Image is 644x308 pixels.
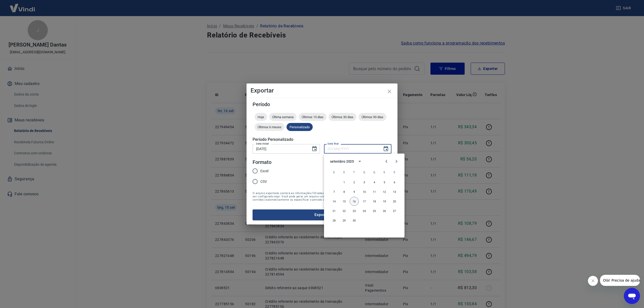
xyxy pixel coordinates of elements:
[350,216,359,225] button: 30
[330,197,339,206] button: 14
[253,102,391,107] h5: Período
[251,87,393,94] h4: Exportar
[370,178,379,187] button: 4
[255,125,285,129] span: Últimos 6 meses
[380,206,389,215] button: 26
[360,178,369,187] button: 3
[380,187,389,196] button: 12
[269,113,297,121] div: Última semana
[350,167,359,177] span: terça-feira
[390,178,399,187] button: 6
[360,206,369,215] button: 24
[340,167,349,177] span: segunda-feira
[309,144,319,154] button: Choose date, selected date is 1 de set de 2025
[370,197,379,206] button: 18
[370,167,379,177] span: quinta-feira
[380,178,389,187] button: 5
[330,167,339,177] span: domingo
[340,197,349,206] button: 15
[600,275,640,286] iframe: Mensagem da empresa
[383,85,395,98] button: close
[340,187,349,196] button: 8
[350,187,359,196] button: 9
[330,206,339,215] button: 21
[330,187,339,196] button: 7
[381,156,391,166] button: Previous month
[287,125,313,129] span: Personalizado
[330,216,339,225] button: 28
[299,115,327,119] span: Últimos 15 dias
[253,144,307,153] input: DD/MM/YYYY
[260,168,268,174] span: Excel
[329,115,356,119] span: Últimos 30 dias
[350,206,359,215] button: 23
[340,206,349,215] button: 22
[358,115,386,119] span: Últimos 90 dias
[360,187,369,196] button: 10
[370,206,379,215] button: 25
[381,144,391,154] button: Choose date
[269,115,297,119] span: Última semana
[390,187,399,196] button: 13
[624,288,640,304] iframe: Botão para abrir a janela de mensagens
[360,197,369,206] button: 17
[360,167,369,177] span: quarta-feira
[380,167,389,177] span: sexta-feira
[256,142,269,146] label: Data inicial
[260,179,267,184] span: CSV
[253,159,271,166] legend: Formato
[350,178,359,187] button: 2
[588,276,598,286] iframe: Fechar mensagem
[3,4,42,8] span: Olá! Precisa de ajuda?
[329,113,356,121] div: Últimos 30 dias
[358,113,386,121] div: Últimos 90 dias
[355,157,364,166] button: calendar view is open, switch to year view
[370,187,379,196] button: 11
[330,159,354,164] div: setembro 2025
[253,192,391,201] span: O arquivo exportado conterá as informações filtradas na tela anterior com exceção do período que ...
[255,123,285,131] div: Últimos 6 meses
[253,209,391,220] button: Exportar
[340,178,349,187] button: 1
[340,216,349,225] button: 29
[391,156,401,166] button: Next month
[255,115,267,119] span: Hoje
[390,167,399,177] span: sábado
[253,137,391,142] h5: Período Personalizado
[328,142,339,146] label: Data final
[350,197,359,206] button: 16
[287,123,313,131] div: Personalizado
[390,206,399,215] button: 27
[390,197,399,206] button: 20
[299,113,327,121] div: Últimos 15 dias
[380,197,389,206] button: 19
[324,144,379,153] input: DD/MM/YYYY
[255,113,267,121] div: Hoje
